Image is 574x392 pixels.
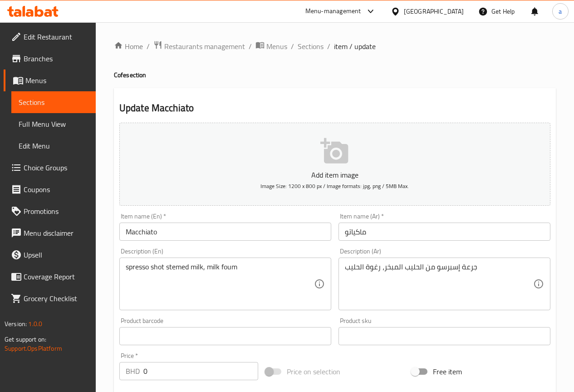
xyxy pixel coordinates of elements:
li: / [327,41,330,52]
span: Price on selection [287,366,340,377]
span: 1.0.0 [28,318,42,330]
span: Image Size: 1200 x 800 px / Image formats: jpg, png / 5MB Max. [260,181,409,191]
a: Choice Groups [4,157,96,179]
span: Get support on: [5,333,46,345]
p: Add item image [133,169,536,180]
span: Restaurants management [164,41,245,52]
span: Grocery Checklist [24,293,88,304]
input: Please enter price [143,362,258,380]
span: Edit Menu [19,140,88,151]
li: / [147,41,150,52]
a: Upsell [4,244,96,266]
div: Menu-management [305,6,361,17]
span: Sections [19,97,88,108]
a: Coupons [4,179,96,200]
h2: Update Macchiato [119,101,550,115]
a: Menus [255,40,287,52]
span: Coupons [24,184,88,195]
input: Please enter product sku [339,327,550,345]
a: Grocery Checklist [4,288,96,309]
p: BHD [126,366,140,377]
a: Home [114,41,143,52]
span: Choice Groups [24,162,88,173]
span: Branches [24,53,88,64]
a: Menu disclaimer [4,222,96,244]
input: Enter name En [119,223,331,241]
a: Support.OpsPlatform [5,342,62,354]
a: Edit Restaurant [4,26,96,48]
input: Enter name Ar [339,223,550,241]
a: Restaurants management [153,40,245,52]
span: item / update [334,41,376,52]
span: Menu disclaimer [24,228,88,238]
textarea: spresso shot stemed milk, milk foum [126,263,314,306]
li: / [249,41,252,52]
a: Coverage Report [4,266,96,288]
span: Free item [433,366,462,377]
a: Menus [4,69,96,91]
button: Add item imageImage Size: 1200 x 800 px / Image formats: jpg, png / 5MB Max. [119,123,550,206]
div: [GEOGRAPHIC_DATA] [404,6,464,16]
a: Sections [11,91,96,113]
textarea: جرعة إسبرسو من الحليب المبخر، رغوة الحليب [345,263,533,306]
span: a [559,6,562,16]
span: Version: [5,318,27,330]
span: Upsell [24,249,88,260]
a: Sections [298,41,324,52]
span: Menus [25,75,88,86]
a: Branches [4,48,96,69]
span: Edit Restaurant [24,31,88,42]
a: Edit Menu [11,135,96,157]
span: Coverage Report [24,271,88,282]
nav: breadcrumb [114,40,556,52]
a: Promotions [4,200,96,222]
a: Full Menu View [11,113,96,135]
span: Menus [266,41,287,52]
span: Full Menu View [19,119,88,129]
li: / [291,41,294,52]
input: Please enter product barcode [119,327,331,345]
h4: Cofe section [114,70,556,79]
span: Promotions [24,206,88,217]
